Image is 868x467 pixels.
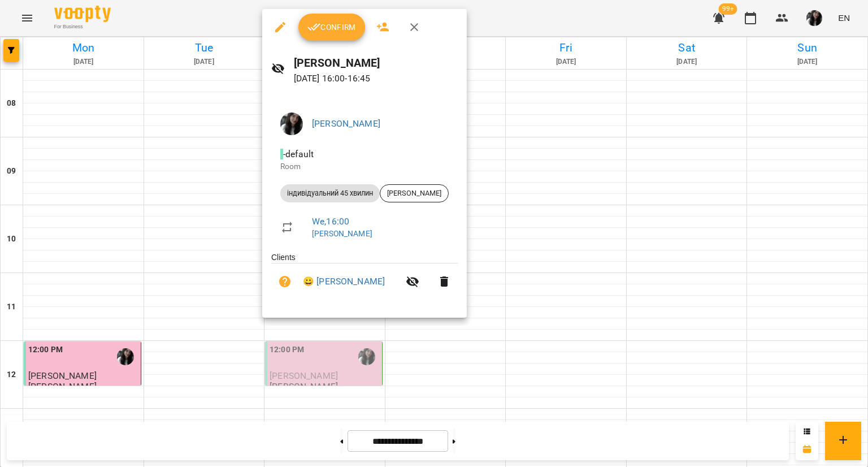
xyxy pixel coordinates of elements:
[280,161,449,172] p: Room
[312,229,372,238] a: [PERSON_NAME]
[307,20,356,34] span: Confirm
[303,275,385,288] a: 😀 [PERSON_NAME]
[280,149,316,159] span: - default
[380,188,448,198] span: [PERSON_NAME]
[280,113,303,135] img: d9ea9a7fe13608e6f244c4400442cb9c.jpg
[294,72,458,85] p: [DATE] 16:00 - 16:45
[271,252,458,304] ul: Clients
[280,188,380,198] span: індивідуальний 45 хвилин
[312,118,380,129] a: [PERSON_NAME]
[271,268,298,295] button: Unpaid. Bill the attendance?
[298,14,365,41] button: Confirm
[294,54,458,72] h6: [PERSON_NAME]
[380,184,449,202] div: [PERSON_NAME]
[312,216,349,227] a: We , 16:00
